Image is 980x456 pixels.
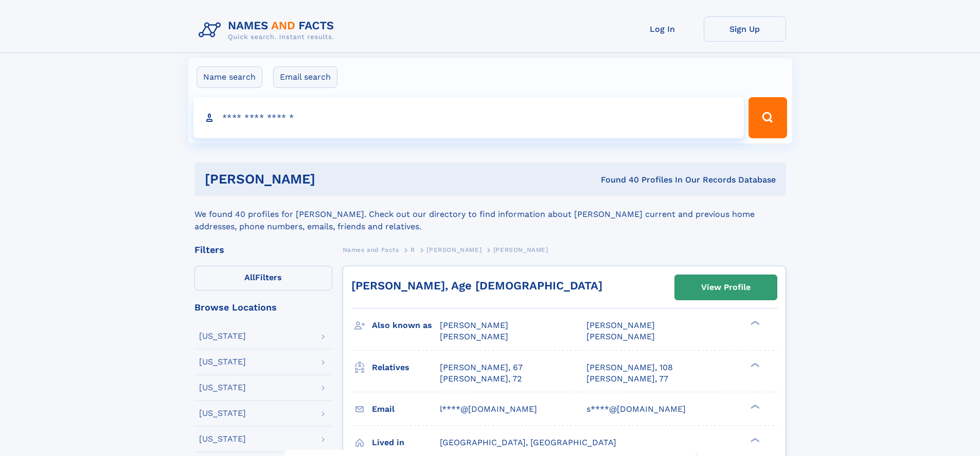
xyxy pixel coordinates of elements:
[343,243,399,256] a: Names and Facts
[701,276,751,299] div: View Profile
[244,272,255,282] span: All
[205,173,458,186] h1: [PERSON_NAME]
[458,174,776,186] div: Found 40 Profiles In Our Records Database
[748,320,760,326] div: ❯
[440,332,508,341] span: [PERSON_NAME]
[199,384,246,392] div: [US_STATE]
[194,303,332,312] div: Browse Locations
[372,434,440,451] h3: Lived in
[372,317,440,334] h3: Also known as
[749,97,787,138] button: Search Button
[199,358,246,366] div: [US_STATE]
[199,409,246,417] div: [US_STATE]
[586,373,668,385] a: [PERSON_NAME], 77
[194,16,343,44] img: Logo Names and Facts
[586,332,655,341] span: [PERSON_NAME]
[426,243,482,256] a: [PERSON_NAME]
[197,66,262,88] label: Name search
[411,246,415,253] span: R
[193,97,744,138] input: search input
[194,196,786,233] div: We found 40 profiles for [PERSON_NAME]. Check out our directory to find information about [PERSON...
[748,436,760,443] div: ❯
[440,362,523,373] a: [PERSON_NAME], 67
[748,403,760,410] div: ❯
[351,279,602,292] a: [PERSON_NAME], Age [DEMOGRAPHIC_DATA]
[372,359,440,376] h3: Relatives
[675,275,777,300] a: View Profile
[493,246,548,253] span: [PERSON_NAME]
[426,246,482,253] span: [PERSON_NAME]
[440,437,616,447] span: [GEOGRAPHIC_DATA], [GEOGRAPHIC_DATA]
[273,66,337,88] label: Email search
[199,435,246,443] div: [US_STATE]
[199,332,246,340] div: [US_STATE]
[586,320,655,330] span: [PERSON_NAME]
[194,245,332,254] div: Filters
[586,362,673,373] a: [PERSON_NAME], 108
[411,243,415,256] a: R
[440,373,522,385] a: [PERSON_NAME], 72
[440,320,508,330] span: [PERSON_NAME]
[194,266,332,290] label: Filters
[704,16,786,42] a: Sign Up
[748,361,760,368] div: ❯
[372,400,440,418] h3: Email
[621,16,704,42] a: Log In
